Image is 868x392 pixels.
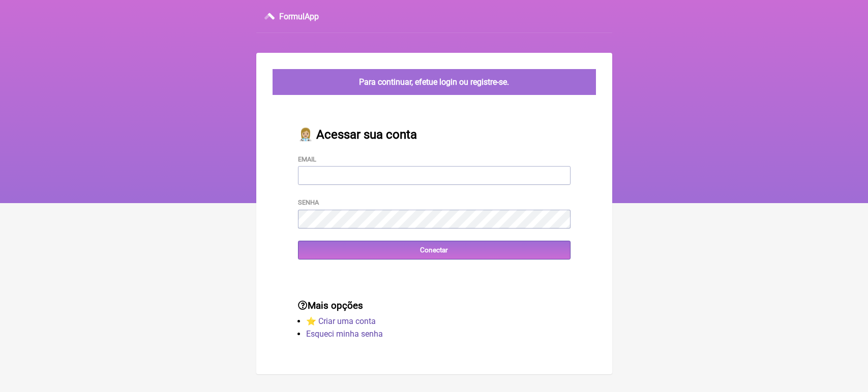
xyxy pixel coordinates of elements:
[298,127,571,142] h2: 👩🏼‍⚕️ Acessar sua conta
[298,199,319,206] label: Senha
[298,300,571,311] h3: Mais opções
[298,241,571,259] input: Conectar
[273,69,596,95] div: Para continuar, efetue login ou registre-se.
[279,12,319,21] h3: FormulApp
[306,329,383,339] a: Esqueci minha senha
[306,316,376,326] a: ⭐️ Criar uma conta
[298,155,316,163] label: Email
